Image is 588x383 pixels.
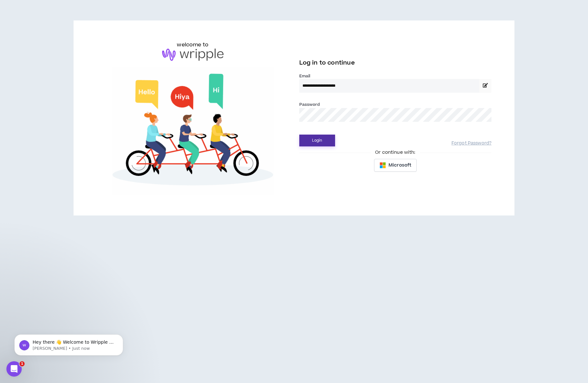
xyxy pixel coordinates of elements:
a: Forgot Password? [451,140,491,146]
label: Email [299,73,492,79]
h6: welcome to [177,41,208,49]
iframe: Intercom notifications message [5,321,133,366]
span: Or continue with: [371,149,420,156]
iframe: Intercom live chat [6,361,22,377]
span: 1 [20,361,25,366]
img: Welcome to Wripple [97,67,289,195]
button: Microsoft [374,159,417,172]
button: Login [299,135,335,146]
img: logo-brand.png [162,49,223,61]
span: Log in to continue [299,59,355,67]
label: Password [299,102,320,107]
span: Microsoft [388,162,411,169]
